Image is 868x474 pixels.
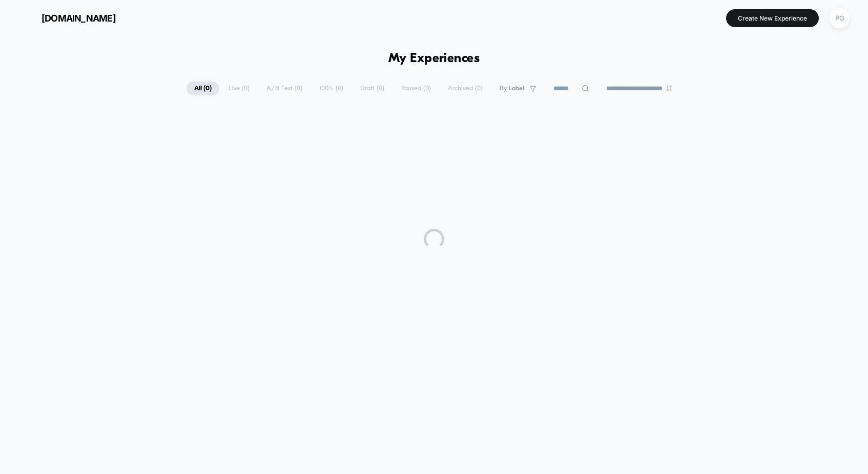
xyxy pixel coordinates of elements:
div: PG [830,8,850,28]
button: Create New Experience [726,9,819,27]
button: PG [826,8,853,29]
span: All ( 0 ) [187,82,219,95]
h1: My Experiences [388,51,480,66]
button: [DOMAIN_NAME] [15,10,119,26]
span: [DOMAIN_NAME] [42,13,116,24]
img: end [666,85,672,91]
span: By Label [500,85,524,92]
